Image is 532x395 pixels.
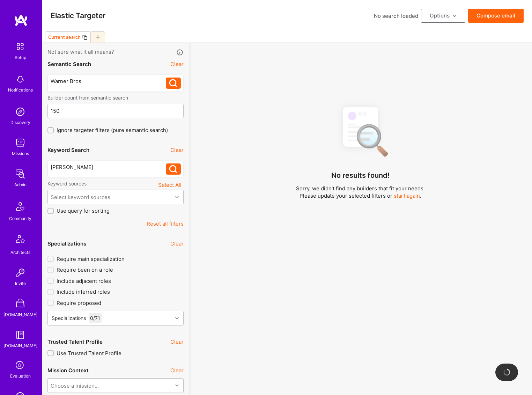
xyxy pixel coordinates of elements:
[13,39,28,54] img: setup
[57,350,121,357] span: Use Trusted Talent Profile
[12,150,29,157] div: Missions
[15,54,26,61] div: Setup
[331,171,390,180] h4: No results found!
[170,146,184,154] button: Clear
[452,14,457,18] i: icon ArrowDownBlack
[394,192,420,199] button: start again
[47,338,103,345] div: Trusted Talent Profile
[296,192,425,199] p: Please update your selected filters or .
[47,60,91,68] div: Semantic Search
[51,382,99,389] div: Choose a mission...
[47,367,89,374] div: Mission Context
[156,180,184,190] button: Select All
[175,384,179,387] i: icon Chevron
[13,266,27,280] img: Invite
[331,101,390,162] img: No Results
[14,181,27,188] div: Admin
[57,126,168,134] span: Ignore targeter filters (pure semantic search)
[175,316,179,320] i: icon Chevron
[57,207,110,214] span: Use query for sorting
[421,9,465,23] button: Options
[169,79,177,87] i: icon Search
[51,193,110,201] div: Select keyword sources
[57,266,113,273] span: Require been on a role
[47,146,89,154] div: Keyword Search
[170,367,184,374] button: Clear
[13,136,27,150] img: teamwork
[3,311,37,318] div: [DOMAIN_NAME]
[12,198,29,215] img: Community
[89,313,102,323] div: 0 / 71
[170,60,184,68] button: Clear
[12,232,29,249] img: Architects
[15,280,26,287] div: Invite
[8,86,33,94] div: Notifications
[96,35,100,39] i: icon Plus
[48,35,81,40] div: Current search
[374,12,418,20] div: No search loaded
[175,195,179,199] i: icon Chevron
[10,119,30,126] div: Discovery
[176,49,184,57] i: icon Info
[57,288,110,295] span: Include inferred roles
[10,372,31,380] div: Evaluation
[13,328,27,342] img: guide book
[14,359,27,372] i: icon SelectionTeam
[13,72,27,86] img: bell
[82,35,88,40] i: icon Copy
[47,94,184,101] label: Builder count from semantic search
[52,314,86,322] div: Specializations
[57,277,111,285] span: Include adjacent roles
[51,163,166,171] div: [PERSON_NAME]
[47,180,87,187] label: Keyword sources
[170,338,184,345] button: Clear
[51,11,105,20] h3: Elastic Targeter
[147,220,184,227] button: Reset all filters
[170,240,184,247] button: Clear
[13,167,27,181] img: admin teamwork
[57,299,101,307] span: Require proposed
[10,249,30,256] div: Architects
[51,78,166,85] div: Warner Bros
[13,297,27,311] img: A Store
[503,368,511,376] img: loading
[468,9,524,23] button: Compose email
[169,165,177,173] i: icon Search
[14,14,28,27] img: logo
[13,105,27,119] img: discovery
[57,255,125,263] span: Require main specialization
[47,48,114,56] span: Not sure what it all means?
[3,342,37,349] div: [DOMAIN_NAME]
[9,215,31,222] div: Community
[296,185,425,192] p: Sorry, we didn't find any builders that fit your needs.
[47,240,86,247] div: Specializations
